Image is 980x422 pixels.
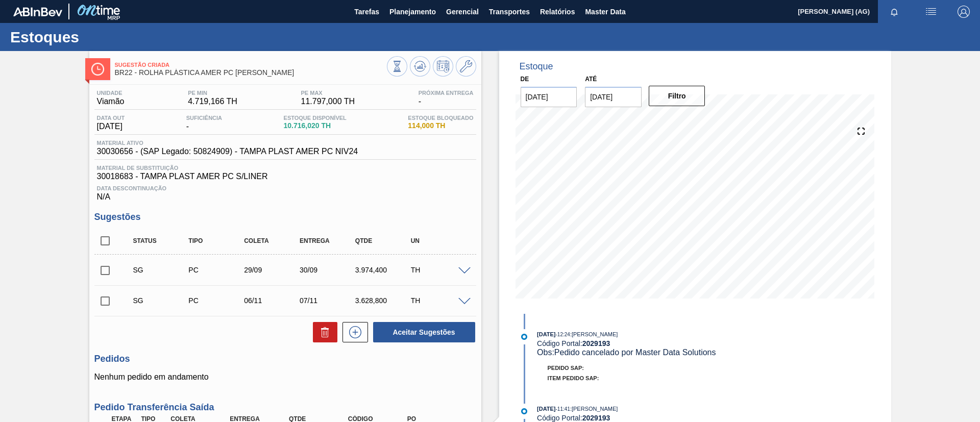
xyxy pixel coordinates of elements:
[97,140,358,146] span: Material ativo
[537,406,555,412] span: [DATE]
[556,332,570,337] span: - 12:24
[186,266,248,274] div: Pedido de Compra
[94,181,476,202] div: N/A
[585,6,625,18] span: Master Data
[408,266,470,274] div: TH
[131,266,192,274] div: Sugestão Criada
[97,185,474,191] span: Data Descontinuação
[97,115,125,121] span: Data out
[537,331,555,337] span: [DATE]
[585,76,597,83] label: Até
[878,5,911,19] button: Notificações
[308,322,337,342] div: Excluir Sugestões
[97,165,474,171] span: Material de Substituição
[548,375,599,381] span: Item pedido SAP:
[131,237,192,244] div: Status
[97,97,125,106] span: Viamão
[337,322,368,342] div: Nova sugestão
[353,237,414,244] div: Qtde
[408,115,473,121] span: Estoque Bloqueado
[585,87,642,107] input: dd/mm/yyyy
[408,122,473,130] span: 114,000 TH
[297,266,359,274] div: 30/09/2025
[353,266,414,274] div: 3.974,400
[521,334,527,340] img: atual
[925,6,937,18] img: userActions
[97,90,125,96] span: Unidade
[556,406,570,412] span: - 11:41
[537,339,779,347] div: Código Portal:
[353,296,414,305] div: 3.628,800
[91,63,104,76] img: Ícone
[416,90,476,106] div: -
[241,237,303,244] div: Coleta
[186,115,222,121] span: Suficiência
[301,90,355,96] span: PE MAX
[958,6,970,18] img: Logout
[456,56,476,77] button: Ir ao Master Data / Geral
[94,212,476,222] h3: Sugestões
[186,237,248,244] div: Tipo
[387,56,407,77] button: Visão Geral dos Estoques
[131,296,192,305] div: Sugestão Criada
[521,408,527,414] img: atual
[570,331,618,337] span: : [PERSON_NAME]
[241,296,303,305] div: 06/11/2025
[446,6,479,18] span: Gerencial
[408,237,470,244] div: UN
[570,406,618,412] span: : [PERSON_NAME]
[521,76,529,83] label: De
[94,373,476,382] p: Nenhum pedido em andamento
[408,296,470,305] div: TH
[582,414,610,422] strong: 2029193
[184,115,225,131] div: -
[10,31,191,43] h1: Estoques
[115,69,387,77] span: BR22 - ROLHA PLÁSTICA AMER PC SHORT
[188,90,237,96] span: PE MIN
[540,6,575,18] span: Relatórios
[373,322,475,342] button: Aceitar Sugestões
[433,56,453,77] button: Programar Estoque
[489,6,530,18] span: Transportes
[297,296,359,305] div: 07/11/2025
[537,414,779,422] div: Código Portal:
[94,402,476,413] h3: Pedido Transferência Saída
[368,321,476,343] div: Aceitar Sugestões
[97,122,125,131] span: [DATE]
[97,147,358,156] span: 30030656 - (SAP Legado: 50824909) - TAMPA PLAST AMER PC NIV24
[284,115,347,121] span: Estoque Disponível
[97,172,474,181] span: 30018683 - TAMPA PLAST AMER PC S/LINER
[13,7,62,16] img: TNhmsLtSVTkK8tSr43FrP2fwEKptu5GPRR3wAAAABJRU5ErkJggg==
[537,348,716,357] span: Obs: Pedido cancelado por Master Data Solutions
[521,87,577,107] input: dd/mm/yyyy
[241,266,303,274] div: 29/09/2025
[649,86,705,106] button: Filtro
[354,6,379,18] span: Tarefas
[410,56,430,77] button: Atualizar Gráfico
[548,365,584,371] span: Pedido SAP:
[188,97,237,106] span: 4.719,166 TH
[520,61,553,72] div: Estoque
[301,97,355,106] span: 11.797,000 TH
[186,296,248,305] div: Pedido de Compra
[297,237,359,244] div: Entrega
[389,6,436,18] span: Planejamento
[284,122,347,130] span: 10.716,020 TH
[419,90,474,96] span: Próxima Entrega
[582,339,610,347] strong: 2029193
[94,354,476,364] h3: Pedidos
[115,62,387,68] span: Sugestão Criada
